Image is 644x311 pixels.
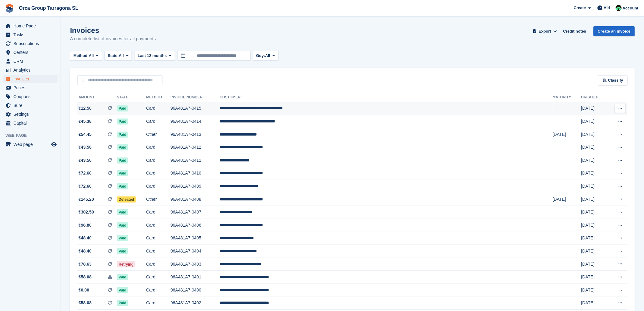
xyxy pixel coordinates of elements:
font: Method [146,95,162,99]
a: menu [3,57,58,65]
font: 96A481A7-0403 [170,262,201,267]
font: Paid [119,145,126,150]
font: [DATE] [553,132,566,137]
a: menu [3,83,58,92]
button: Export [532,26,558,36]
font: 96A481A7-0405 [170,235,201,240]
font: Card [146,300,155,305]
font: 96A481A7-0402 [170,300,201,305]
font: Sure [13,103,23,108]
font: Classify [608,78,623,83]
font: Card [146,249,155,253]
font: Tasks [13,32,24,37]
button: State: All [104,51,132,61]
font: [DATE] [581,249,595,253]
font: Other [146,197,157,202]
font: 96A481A7-0404 [170,249,201,253]
font: Analytics [13,68,30,72]
font: [DATE] [581,171,595,175]
font: Card [146,158,155,163]
font: Web page [13,142,33,147]
font: [DATE] [581,235,595,240]
font: [DATE] [581,262,595,267]
font: [DATE] [553,197,566,202]
a: menu [3,39,58,48]
font: Export [539,29,551,34]
font: Home Page [13,23,36,28]
font: Created [581,95,599,99]
font: All [265,53,270,58]
font: €54.45 [79,132,92,137]
font: [DATE] [581,106,595,111]
font: 96A481A7-0400 [170,288,201,292]
button: Method: All [70,51,102,61]
font: All [119,53,124,58]
font: 96A481A7-0406 [170,223,201,228]
font: Credit notes [563,29,586,34]
img: Tania [616,5,622,11]
font: 96A481A7-0415 [170,106,201,111]
font: Guy: [256,53,265,58]
font: Card [146,274,155,279]
font: Card [146,223,155,228]
font: Card [146,262,155,267]
font: Account [623,6,639,10]
font: State: [108,53,119,58]
a: Store Preview [50,141,58,148]
font: Amount [79,95,95,99]
font: €48.40 [79,235,92,240]
font: Invoice number [170,95,202,99]
font: [DATE] [581,158,595,163]
font: Paid [119,133,126,137]
font: 96A481A7-0414 [170,119,201,124]
font: €78.63 [79,262,92,267]
font: Paid [119,223,126,228]
font: Paid [119,301,126,305]
a: menu [3,119,58,127]
font: €48.40 [79,249,92,253]
font: 96A481A7-0409 [170,184,201,189]
font: 96A481A7-0412 [170,145,201,150]
font: Invoices [70,26,99,34]
font: Paid [119,236,126,240]
a: menu [3,30,58,39]
font: €43.56 [79,158,92,163]
font: [DATE] [581,145,595,150]
font: [DATE] [581,223,595,228]
a: menu [3,101,58,110]
font: Retrying [119,262,134,267]
font: A complete list of invoices for all payments [70,36,156,41]
font: Create an invoice [598,29,631,34]
font: Card [146,288,155,292]
a: menu [3,48,58,57]
font: 96A481A7-0407 [170,210,201,214]
font: CRM [13,59,23,64]
font: Maturity [553,95,571,99]
a: menu [3,75,58,83]
font: 96A481A7-0413 [170,132,201,137]
button: Last 12 months [134,51,175,61]
font: State [117,95,128,99]
font: Paid [119,288,126,292]
a: Create an invoice [593,26,635,36]
font: Invoices [13,76,29,81]
font: [DATE] [581,300,595,305]
font: €72.60 [79,171,92,175]
font: [DATE] [581,197,595,202]
a: menu [3,22,58,30]
font: Settings [13,112,29,117]
a: menu [3,92,58,101]
font: Web page [5,133,27,138]
font: Paid [119,210,126,214]
font: Card [146,119,155,124]
font: 96A481A7-0411 [170,158,201,163]
a: menu [3,140,58,149]
font: €12.50 [79,106,92,111]
font: Create [574,5,586,10]
font: €43.56 [79,145,92,150]
font: Defeated [119,197,134,202]
font: Prices [13,85,25,90]
font: €302.50 [79,210,94,214]
a: menu [3,110,58,118]
font: Coupons [13,94,30,99]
